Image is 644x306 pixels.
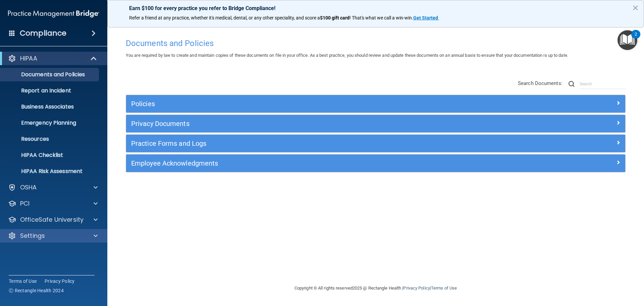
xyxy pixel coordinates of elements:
span: Search Documents: [518,80,562,86]
img: ic-search.3b580494.png [569,81,575,87]
a: Employee Acknowledgments [131,158,620,169]
strong: $100 gift card [320,15,350,20]
input: Search [580,79,626,89]
p: HIPAA [20,54,37,62]
span: Ⓒ Rectangle Health 2024 [9,287,64,294]
span: Refer a friend at any practice, whether it's medical, dental, or any other speciality, and score a [129,15,320,20]
p: Emergency Planning [4,120,96,126]
strong: Get Started [413,15,438,20]
div: 2 [635,34,637,43]
a: Policies [131,98,620,109]
h5: Policies [131,100,495,107]
a: Practice Forms and Logs [131,138,620,149]
span: You are required by law to create and maintain copies of these documents on file in your office. ... [126,53,568,58]
p: OfficeSafe University [20,216,84,224]
a: Terms of Use [9,278,37,285]
p: Settings [20,232,45,240]
h4: Compliance [20,29,66,38]
p: Documents and Policies [4,71,96,78]
p: HIPAA Checklist [4,152,96,159]
h4: Documents and Policies [126,39,626,48]
a: Privacy Documents [131,118,620,129]
a: Privacy Policy [45,278,75,285]
h5: Privacy Documents [131,120,495,127]
p: Earn $100 for every practice you refer to Bridge Compliance! [129,5,622,11]
p: Business Associates [4,103,96,110]
a: HIPAA [8,54,97,62]
h5: Practice Forms and Logs [131,140,495,147]
p: Report an Incident [4,87,96,94]
a: Settings [8,232,98,240]
p: HIPAA Risk Assessment [4,168,96,175]
h5: Employee Acknowledgments [131,160,495,167]
a: Privacy Policy [403,286,430,291]
a: Terms of Use [431,286,457,291]
a: PCI [8,200,98,208]
div: Copyright © All rights reserved 2025 @ Rectangle Health | | [253,277,498,299]
button: Close [632,2,639,13]
a: OSHA [8,183,98,191]
img: PMB logo [8,7,99,20]
p: OSHA [20,183,37,191]
button: Open Resource Center, 2 new notifications [618,30,637,50]
p: Resources [4,136,96,142]
p: PCI [20,200,30,208]
a: Get Started [413,15,439,20]
span: ! That's what we call a win-win. [350,15,413,20]
a: OfficeSafe University [8,216,98,224]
